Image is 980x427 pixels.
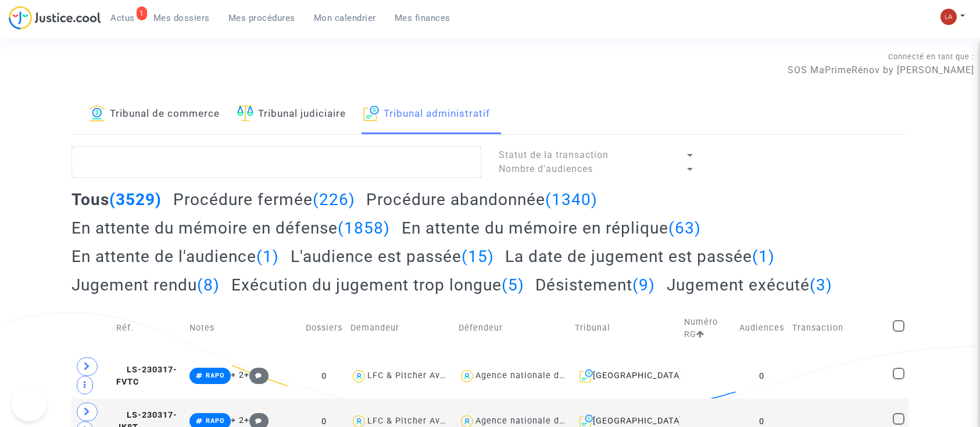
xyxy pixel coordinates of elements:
span: Statut de la transaction [499,149,609,160]
td: Numéro RG [680,303,735,353]
h2: Procédure fermée [173,189,355,210]
div: LFC & Pitcher Avocat [367,371,459,381]
a: 1Actus [101,9,144,27]
a: Tribunal judiciaire [237,95,346,134]
h2: En attente du mémoire en réplique [402,218,701,238]
span: RAPO [206,417,224,425]
td: Tribunal [571,303,680,353]
td: Notes [185,303,302,353]
img: jc-logo.svg [9,6,101,30]
div: [GEOGRAPHIC_DATA] [575,369,676,383]
h2: En attente de l'audience [71,246,279,267]
td: 0 [302,353,346,399]
a: Mon calendrier [305,9,385,27]
span: + 2 [231,370,244,380]
span: (1) [752,247,775,266]
span: (3529) [109,190,162,209]
a: Mes finances [385,9,460,27]
div: Agence nationale de l'habitat [475,371,603,381]
a: Mes dossiers [144,9,219,27]
span: + [244,415,269,425]
span: LS-230317-FVTC [116,365,177,387]
div: Agence nationale de l'habitat [475,416,603,426]
a: Tribunal administratif [363,95,490,134]
span: (9) [632,275,655,295]
img: icon-archive.svg [363,105,379,121]
img: 3f9b7d9779f7b0ffc2b90d026f0682a9 [940,9,957,25]
span: Mes finances [395,13,450,23]
img: icon-user.svg [350,368,367,385]
span: (1340) [545,190,598,209]
h2: L'audience est passée [291,246,494,267]
img: icon-user.svg [459,368,475,385]
td: Réf. [112,303,185,353]
h2: Jugement exécuté [667,275,832,295]
td: Audiences [735,303,788,353]
span: (15) [462,247,494,266]
span: Actus [110,13,135,23]
span: + [244,370,269,380]
h2: Désistement [535,275,655,295]
span: Nombre d'audiences [499,163,593,174]
td: 0 [735,353,788,399]
span: (1) [256,247,279,266]
div: LFC & Pitcher Avocat [367,416,459,426]
img: icon-archive.svg [580,369,593,383]
h2: Exécution du jugement trop longue [231,275,524,295]
span: (63) [668,218,701,238]
img: icon-banque.svg [89,105,105,121]
span: (1858) [338,218,390,238]
span: (5) [502,275,524,295]
a: Mes procédures [219,9,305,27]
td: Défendeur [455,303,571,353]
h2: Jugement rendu [71,275,220,295]
span: (3) [810,275,832,295]
span: (8) [197,275,220,295]
td: Dossiers [302,303,346,353]
h2: En attente du mémoire en défense [71,218,390,238]
h2: Procédure abandonnée [366,189,598,210]
h2: La date de jugement est passée [505,246,775,267]
span: RAPO [206,372,224,379]
span: Mon calendrier [314,13,376,23]
img: icon-faciliter-sm.svg [237,105,253,121]
span: (226) [313,190,355,209]
td: Demandeur [346,303,455,353]
a: Tribunal de commerce [89,95,220,134]
span: Mes procédures [228,13,295,23]
span: Connecté en tant que : [888,52,974,61]
div: 1 [137,6,147,20]
span: Mes dossiers [153,13,210,23]
td: Transaction [788,303,889,353]
iframe: Help Scout Beacon - Open [12,386,47,421]
h2: Tous [71,189,162,210]
span: + 2 [231,415,244,425]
